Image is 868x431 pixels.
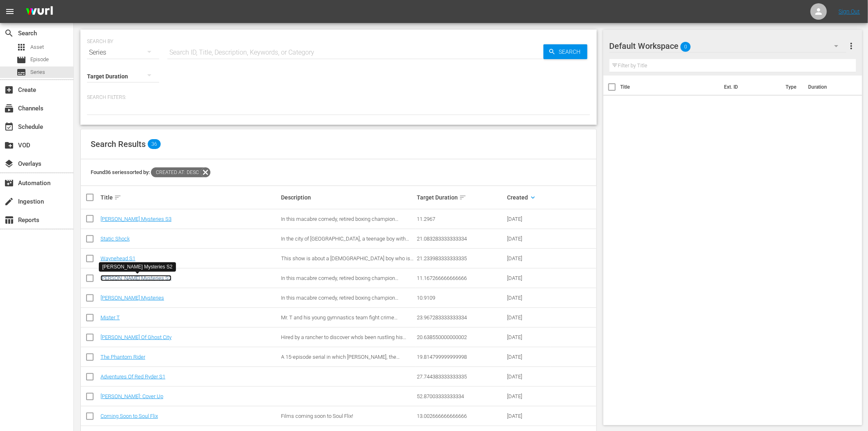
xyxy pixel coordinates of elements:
[417,216,505,222] div: 11.2967
[281,314,398,327] span: Mr. T and his young gymnastics team fight crime whenever they encounter it on their tour.
[101,193,279,202] div: Title
[417,255,505,261] div: 21.233983333333335
[16,55,26,65] span: Episode
[846,36,856,56] button: more_vert
[101,314,120,321] a: Mister T
[839,8,860,15] a: Sign Out
[101,334,171,340] a: [PERSON_NAME] Of Ghost City
[507,275,550,281] div: [DATE]
[417,236,505,242] div: 21.083283333333334
[507,354,550,360] div: [DATE]
[556,44,587,59] span: Search
[417,334,505,340] div: 20.638550000000002
[281,295,407,332] span: In this macabre comedy, retired boxing champion [PERSON_NAME], his brainy adopted [DEMOGRAPHIC_DA...
[4,159,14,169] span: Overlays
[16,42,26,52] span: Asset
[529,194,537,201] span: keyboard_arrow_down
[281,236,409,254] span: In the city of [GEOGRAPHIC_DATA], a teenage boy with electricity based powers, with the help of h...
[507,216,550,222] div: [DATE]
[114,194,121,201] span: sort
[621,76,720,99] th: Title
[417,393,505,399] div: 52.87003333333334
[507,193,550,202] div: Created
[281,413,354,419] span: Films coming soon to Soul Flix!
[101,295,164,301] a: [PERSON_NAME] Mysteries
[719,76,781,99] th: Ext. ID
[4,122,14,132] span: Schedule
[20,2,59,21] img: ans4CAIJ8jUAAAAAAAAAAAAAAAAAAAAAAAAgQb4GAAAAAAAAAAAAAAAAAAAAAAAAJMjXAAAAAAAAAAAAAAAAAAAAAAAAgAT5G...
[4,28,14,38] span: Search
[610,34,847,57] div: Default Workspace
[417,295,505,301] div: 10.9109
[507,413,550,419] div: [DATE]
[544,44,587,59] button: Search
[101,255,135,261] a: Waynehead S1
[781,76,803,99] th: Type
[281,334,412,365] span: Hired by a rancher to discover who's been rustling his cattle, [PERSON_NAME] finds himself also c...
[4,178,14,188] span: Automation
[101,413,158,419] a: Coming Soon to Soul Flix
[91,169,210,175] span: Found 36 series sorted by:
[417,314,505,321] div: 23.967283333333334
[101,216,171,222] a: [PERSON_NAME] Mysteries S3
[417,193,505,202] div: Target Duration
[30,43,44,51] span: Asset
[459,194,466,201] span: sort
[507,374,550,380] div: [DATE]
[507,255,550,261] div: [DATE]
[507,314,550,321] div: [DATE]
[846,41,856,51] span: more_vert
[101,275,171,281] a: [PERSON_NAME] Mysteries S2
[507,295,550,301] div: [DATE]
[681,38,691,55] span: 0
[507,393,550,399] div: [DATE]
[4,215,14,225] span: Reports
[30,68,45,76] span: Series
[281,354,413,372] span: A 15-episode serial in which [PERSON_NAME], the Phantom Rider, helps rancher [PERSON_NAME] fight ...
[101,393,163,399] a: [PERSON_NAME]: Cover Up
[4,103,14,113] span: Channels
[151,167,201,177] span: Created At: desc
[417,374,505,380] div: 27.744383333333335
[417,354,505,360] div: 19.814799999999998
[507,334,550,340] div: [DATE]
[87,94,590,101] p: Search Filters:
[4,85,14,95] span: Create
[417,275,505,281] div: 11.167266666666666
[417,413,505,419] div: 13.002666666666666
[507,236,550,242] div: [DATE]
[101,354,145,360] a: The Phantom Rider
[281,194,414,201] div: Description
[30,55,49,64] span: Episode
[102,264,172,271] div: [PERSON_NAME] Mysteries S2
[101,374,165,380] a: Adventures Of Red Ryder S1
[16,67,26,77] span: Series
[803,76,852,99] th: Duration
[281,275,407,312] span: In this macabre comedy, retired boxing champion [PERSON_NAME], his brainy adopted [DEMOGRAPHIC_DA...
[101,236,130,242] a: Static Shock
[148,139,161,149] span: 36
[87,41,159,64] div: Series
[5,7,15,16] span: menu
[281,216,407,253] span: In this macabre comedy, retired boxing champion [PERSON_NAME], his brainy adopted [DEMOGRAPHIC_DA...
[4,197,14,206] span: Ingestion
[4,140,14,150] span: VOD
[91,139,146,149] span: Search Results
[281,255,414,274] span: This show is about a [DEMOGRAPHIC_DATA] boy who is trying to deal with the problems of pre-adoles...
